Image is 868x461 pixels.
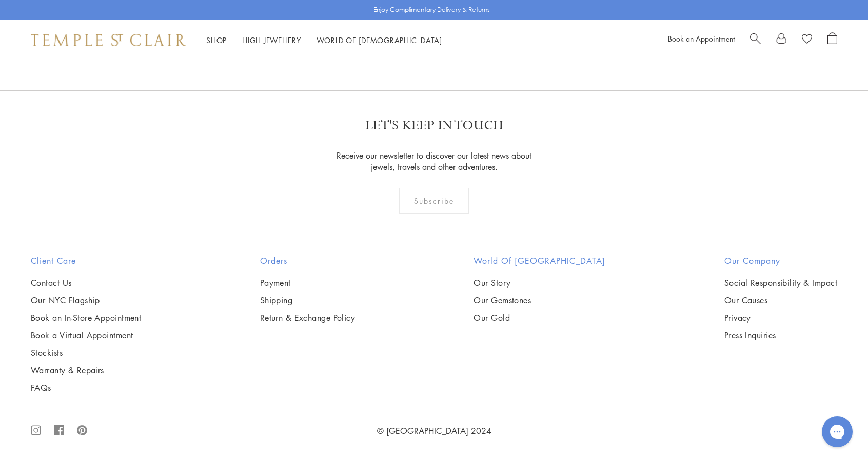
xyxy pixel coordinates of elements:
a: Open Shopping Bag [827,32,837,48]
a: High JewelleryHigh Jewellery [242,35,301,45]
a: Book a Virtual Appointment [31,330,141,341]
div: Subscribe [399,188,469,214]
nav: Main navigation [206,34,442,47]
a: FAQs [31,382,141,393]
a: Contact Us [31,277,141,289]
p: LET'S KEEP IN TOUCH [365,117,503,135]
iframe: Gorgias live chat messenger [817,413,858,451]
a: Book an Appointment [668,33,735,44]
a: View Wishlist [802,32,812,48]
a: © [GEOGRAPHIC_DATA] 2024 [377,425,491,436]
a: Privacy [724,312,837,323]
p: Receive our newsletter to discover our latest news about jewels, travels and other adventures. [330,150,538,172]
h2: Orders [260,255,356,267]
h2: World of [GEOGRAPHIC_DATA] [474,255,605,267]
h2: Our Company [724,255,837,267]
a: Our Causes [724,295,837,306]
a: ShopShop [206,35,227,45]
a: Return & Exchange Policy [260,312,356,323]
p: Enjoy Complimentary Delivery & Returns [373,5,490,15]
a: Warranty & Repairs [31,364,141,376]
a: Stockists [31,347,141,358]
a: Our Story [474,277,605,289]
a: Our Gemstones [474,295,605,306]
a: Payment [260,277,356,289]
a: Book an In-Store Appointment [31,312,141,323]
a: Social Responsibility & Impact [724,277,837,289]
a: Our Gold [474,312,605,323]
img: Temple St. Clair [31,34,186,46]
a: Shipping [260,295,356,306]
h2: Client Care [31,255,141,267]
a: Our NYC Flagship [31,295,141,306]
a: World of [DEMOGRAPHIC_DATA]World of [DEMOGRAPHIC_DATA] [317,35,442,45]
a: Press Inquiries [724,330,837,341]
a: Search [750,32,761,48]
